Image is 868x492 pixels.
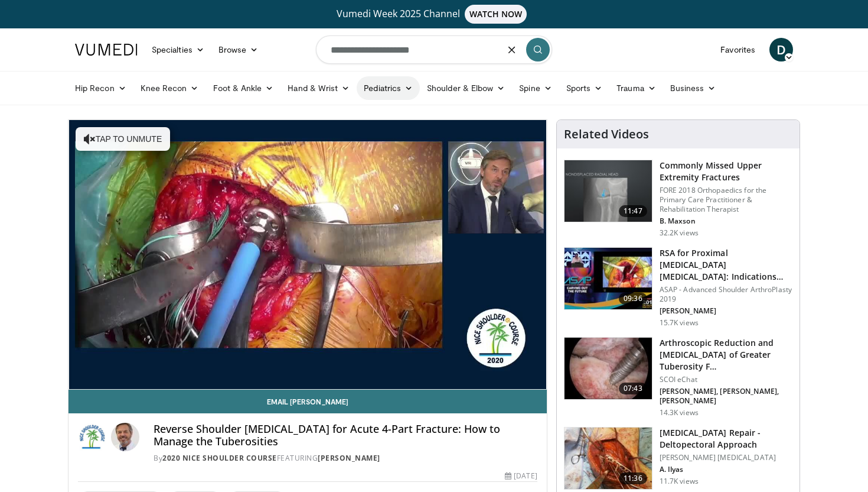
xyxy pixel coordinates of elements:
a: Pediatrics [357,76,420,100]
a: 11:47 Commonly Missed Upper Extremity Fractures FORE 2018 Orthopaedics for the Primary Care Pract... [564,160,792,238]
div: [DATE] [505,471,537,481]
a: Browse [211,38,266,61]
a: Favorites [713,38,762,61]
p: [PERSON_NAME], [PERSON_NAME], [PERSON_NAME] [660,387,792,406]
a: Hip Recon [68,76,133,100]
a: 2020 Nice Shoulder Course [162,453,277,463]
p: 14.3K views [660,408,699,417]
a: Knee Recon [133,76,206,100]
a: Email [PERSON_NAME] [68,390,547,413]
a: Spine [512,76,559,100]
a: Foot & Ankle [206,76,281,100]
span: 07:43 [619,383,647,394]
a: Hand & Wrist [280,76,357,100]
p: [PERSON_NAME] [MEDICAL_DATA] [660,453,792,462]
span: WATCH NOW [465,5,527,24]
a: D [769,38,793,61]
img: 2020 Nice Shoulder Course [78,423,106,451]
button: Tap to unmute [76,127,170,151]
p: B. Maxson [660,216,792,226]
h4: Related Videos [564,127,649,141]
h3: Arthroscopic Reduction and [MEDICAL_DATA] of Greater Tuberosity F… [660,337,792,373]
p: 32.2K views [660,228,699,238]
a: Specialties [145,38,211,61]
a: 11:36 [MEDICAL_DATA] Repair - Deltopectoral Approach [PERSON_NAME] [MEDICAL_DATA] A. Ilyas 11.7K ... [564,427,792,490]
input: Search topics, interventions [316,35,552,64]
span: 09:36 [619,293,647,305]
img: VuMedi Logo [75,44,138,56]
a: Trauma [609,76,663,100]
span: 11:36 [619,472,647,484]
a: Business [663,76,723,100]
h4: Reverse Shoulder [MEDICAL_DATA] for Acute 4-Part Fracture: How to Manage the Tuberosities [154,423,537,448]
a: Sports [559,76,610,100]
img: Avatar [111,423,139,451]
span: 11:47 [619,205,647,217]
a: Shoulder & Elbow [420,76,512,100]
p: ASAP - Advanced Shoulder ArthroPlasty 2019 [660,285,792,304]
img: 274878_0001_1.png.150x105_q85_crop-smart_upscale.jpg [564,338,652,399]
a: 07:43 Arthroscopic Reduction and [MEDICAL_DATA] of Greater Tuberosity F… SCOI eChat [PERSON_NAME]... [564,337,792,417]
p: SCOI eChat [660,375,792,384]
p: A. Ilyas [660,465,792,474]
img: 53f6b3b0-db1e-40d0-a70b-6c1023c58e52.150x105_q85_crop-smart_upscale.jpg [564,248,652,309]
h3: Commonly Missed Upper Extremity Fractures [660,160,792,183]
h3: RSA for Proximal [MEDICAL_DATA] [MEDICAL_DATA]: Indications and Tips for Maximiz… [660,247,792,283]
p: [PERSON_NAME] [660,306,792,316]
img: 14eb532a-29de-4700-9bed-a46ffd2ec262.150x105_q85_crop-smart_upscale.jpg [564,428,652,489]
div: By FEATURING [154,453,537,464]
a: [PERSON_NAME] [318,453,380,463]
p: FORE 2018 Orthopaedics for the Primary Care Practitioner & Rehabilitation Therapist [660,186,792,214]
p: 15.7K views [660,318,699,328]
img: b2c65235-e098-4cd2-ab0f-914df5e3e270.150x105_q85_crop-smart_upscale.jpg [564,160,652,222]
a: Vumedi Week 2025 ChannelWATCH NOW [77,5,791,24]
video-js: Video Player [68,120,547,390]
a: 09:36 RSA for Proximal [MEDICAL_DATA] [MEDICAL_DATA]: Indications and Tips for Maximiz… ASAP - Ad... [564,247,792,328]
p: 11.7K views [660,477,699,486]
h3: [MEDICAL_DATA] Repair - Deltopectoral Approach [660,427,792,451]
